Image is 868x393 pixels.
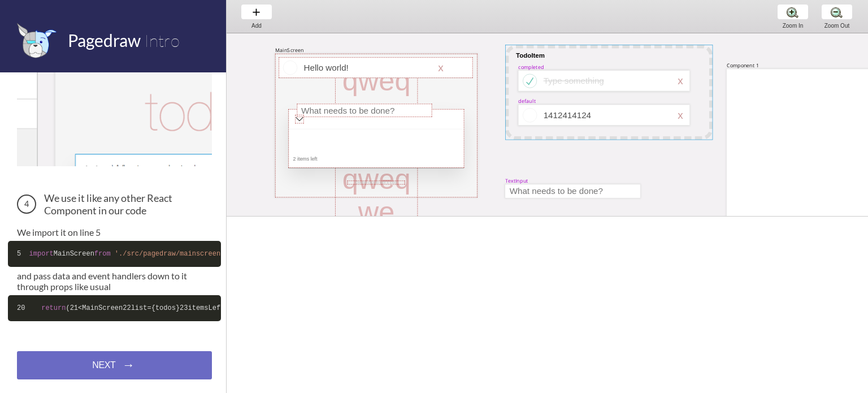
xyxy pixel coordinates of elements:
div: MainScreen [275,46,304,53]
img: favicon.png [17,23,57,58]
span: import [29,250,54,258]
div: completed [518,63,544,70]
span: Intro [144,30,180,51]
img: zoom-minus.png [831,6,843,18]
img: baseline-add-24px.svg [250,6,262,18]
div: x [678,109,683,121]
span: NEXT [92,360,115,370]
p: and pass data and event handlers down to it through props like usual [17,270,212,292]
code: ( <MainScreen list={todos} itemsLeft={ .state.todos.filter( !elem.completed).length} addTodo={ .a... [8,295,221,321]
div: TextInput [505,178,528,184]
span: return [41,304,66,312]
img: zoom-plus.png [787,6,798,18]
span: 21 [70,304,78,312]
img: The MainScreen Component in Pagedraw [17,36,212,166]
span: 5 [17,250,21,258]
p: We import it on line 5 [17,227,212,237]
div: default [518,98,535,105]
span: 23 [180,304,188,312]
span: 22 [123,304,131,312]
div: Zoom In [771,23,814,29]
div: Add [235,23,278,29]
div: Zoom Out [815,23,858,29]
span: 20 [17,304,25,312]
code: MainScreen [8,241,221,267]
div: x [678,75,683,87]
span: Pagedraw [68,30,141,50]
span: from [94,250,111,258]
a: NEXT→ [17,351,212,379]
span: → [123,358,135,373]
h3: We use it like any other React Component in our code [17,192,212,217]
div: Component 1 [727,62,759,69]
span: './src/pagedraw/mainscreen' [115,250,224,258]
